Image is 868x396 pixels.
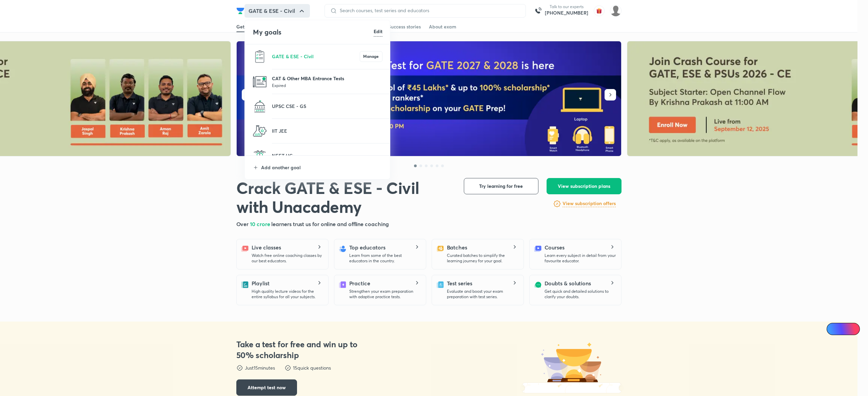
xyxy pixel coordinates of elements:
[253,149,267,162] img: NEET UG
[272,152,382,159] p: NEET UG
[272,127,382,134] p: IIT JEE
[253,27,374,37] h4: My goals
[374,28,382,35] h6: Edit
[272,103,382,110] p: UPSC CSE - GS
[253,50,267,63] img: GATE & ESE - Civil
[272,82,382,89] p: Expired
[360,51,382,62] button: Manage
[253,75,267,89] img: CAT & Other MBA Entrance Tests
[253,124,267,138] img: IIT JEE
[261,164,382,171] p: Add another goal
[272,53,360,60] p: GATE & ESE - Civil
[253,100,267,113] img: UPSC CSE - GS
[272,75,382,82] p: CAT & Other MBA Entrance Tests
